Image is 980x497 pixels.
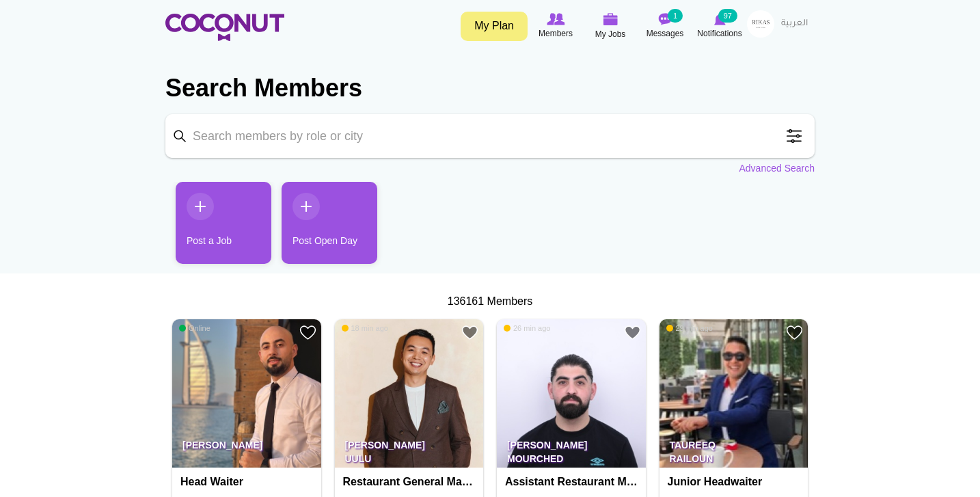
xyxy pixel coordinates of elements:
span: Messages [646,27,684,40]
div: 136161 Members [165,294,815,310]
h4: Assistant Restaurant Manager [505,476,641,488]
input: Search members by role or city [165,114,815,158]
li: 2 / 2 [271,182,367,274]
a: Post a Job [176,182,271,264]
a: Notifications Notifications 97 [692,10,747,42]
li: 1 / 2 [165,182,261,274]
img: Messages [658,13,672,25]
h2: Search Members [165,72,815,105]
a: Add to Favourites [299,324,316,341]
a: My Plan [461,12,528,41]
img: Notifications [714,13,726,25]
img: Home [165,14,284,41]
p: [PERSON_NAME] Mourched [497,429,646,468]
img: My Jobs [603,13,618,25]
span: Members [539,27,573,40]
a: Add to Favourites [461,324,478,341]
a: Messages Messages 1 [638,10,692,42]
span: Notifications [697,27,741,40]
span: 18 min ago [342,323,388,333]
span: My Jobs [595,27,626,41]
h4: Restaurant General Manager (Pre-Opening) [343,476,479,488]
small: 1 [668,9,683,23]
small: 97 [718,9,737,23]
a: Browse Members Members [528,10,583,42]
a: Advanced Search [739,161,815,175]
p: [PERSON_NAME] uulu [335,429,484,468]
span: Online [179,323,210,333]
span: 26 min ago [504,323,550,333]
span: 29 min ago [666,323,713,333]
a: My Jobs My Jobs [583,10,638,42]
a: العربية [774,10,815,38]
a: Post Open Day [282,182,377,264]
p: Taureeq Railoun [659,429,808,468]
h4: Head Waiter [180,476,316,488]
a: Add to Favourites [786,324,803,341]
p: [PERSON_NAME] [172,429,321,468]
img: Browse Members [547,13,564,25]
h4: Junior Headwaiter [668,476,804,488]
a: Add to Favourites [624,324,641,341]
